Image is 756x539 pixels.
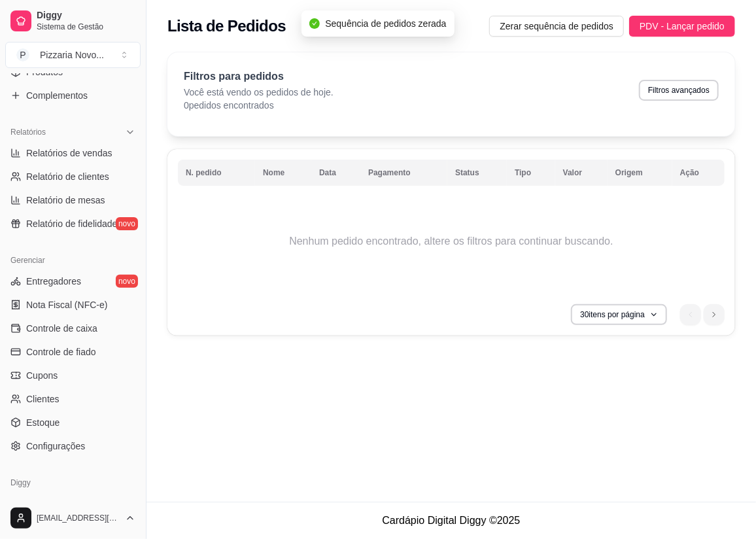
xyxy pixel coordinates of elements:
a: Cupons [5,365,141,386]
a: Relatório de fidelidadenovo [5,213,141,234]
th: Data [311,160,360,186]
span: Relatório de fidelidade [26,217,117,230]
div: Gerenciar [5,250,141,271]
span: Relatório de mesas [26,194,105,207]
th: Pagamento [360,160,447,186]
button: PDV - Lançar pedido [629,16,735,37]
th: Valor [555,160,608,186]
span: Controle de fiado [26,345,96,358]
a: Controle de fiado [5,341,141,362]
a: Relatórios de vendas [5,143,141,164]
h2: Lista de Pedidos [167,16,286,37]
footer: Cardápio Digital Diggy © 2025 [146,502,756,539]
span: Entregadores [26,275,81,288]
a: Estoque [5,412,141,433]
th: Nome [255,160,311,186]
p: Você está vendo os pedidos de hoje. [184,86,334,99]
th: Ação [672,160,725,186]
span: Relatórios [10,127,46,137]
th: N. pedido [178,160,255,186]
span: Configurações [26,440,85,453]
span: Nota Fiscal (NFC-e) [26,298,107,311]
span: Zerar sequência de pedidos [500,19,613,33]
a: Entregadoresnovo [5,271,141,292]
span: Relatório de clientes [26,170,109,183]
th: Tipo [507,160,555,186]
span: Clientes [26,392,60,406]
button: [EMAIL_ADDRESS][DOMAIN_NAME] [5,502,141,534]
p: 0 pedidos encontrados [184,99,334,112]
th: Status [447,160,507,186]
span: [EMAIL_ADDRESS][DOMAIN_NAME] [37,513,120,523]
th: Origem [608,160,672,186]
p: Filtros para pedidos [184,69,334,84]
div: Diggy [5,472,141,493]
button: Zerar sequência de pedidos [489,16,624,37]
span: Estoque [26,416,60,429]
a: Controle de caixa [5,318,141,339]
span: Relatórios de vendas [26,147,112,160]
nav: pagination navigation [674,298,731,332]
a: Relatório de mesas [5,190,141,211]
button: Select a team [5,42,141,68]
span: Controle de caixa [26,322,97,335]
span: check-circle [309,18,320,29]
a: Planos [5,493,141,514]
button: Filtros avançados [639,80,719,101]
li: next page button [704,304,725,325]
a: Configurações [5,436,141,457]
span: P [16,48,29,61]
a: Nota Fiscal (NFC-e) [5,294,141,315]
span: Cupons [26,369,58,382]
span: Sequência de pedidos zerada [325,18,446,29]
a: Complementos [5,85,141,106]
span: Sistema de Gestão [37,22,135,32]
span: PDV - Lançar pedido [640,19,725,33]
span: Complementos [26,89,88,102]
a: Relatório de clientes [5,166,141,187]
a: Clientes [5,389,141,409]
div: Pizzaria Novo ... [40,48,104,61]
span: Diggy [37,10,135,22]
a: DiggySistema de Gestão [5,5,141,37]
button: 30itens por página [571,304,667,325]
td: Nenhum pedido encontrado, altere os filtros para continuar buscando. [178,189,725,294]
